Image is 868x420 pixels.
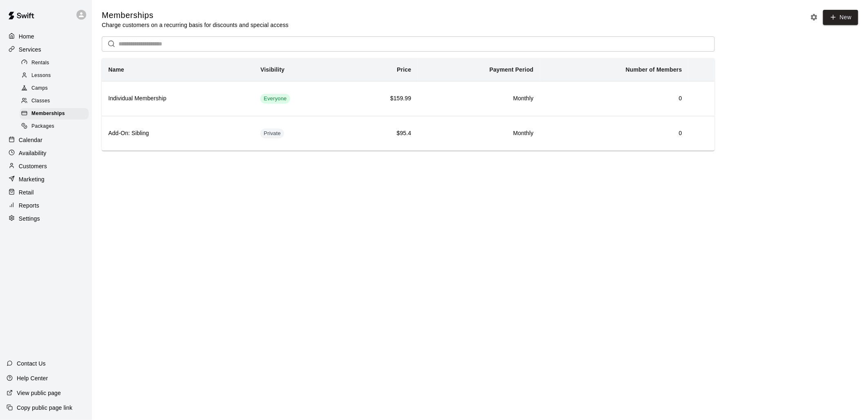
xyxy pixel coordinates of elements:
p: Retail [19,188,34,196]
a: Lessons [20,69,92,82]
span: Private [260,130,284,138]
p: Home [19,32,34,41]
a: Classes [20,95,92,108]
p: View public page [17,389,61,397]
div: Classes [20,95,89,107]
h5: Memberships [102,10,289,21]
a: Settings [7,212,85,225]
div: Rentals [20,57,89,69]
b: Visibility [260,66,284,73]
span: Lessons [31,72,51,80]
h6: 0 [547,129,682,138]
span: Packages [31,122,54,131]
b: Name [108,66,124,73]
span: Rentals [31,59,49,67]
h6: $95.4 [351,129,411,138]
h6: Add-On: Sibling [108,129,247,138]
table: simple table [102,58,715,151]
a: Customers [7,160,85,172]
a: Calendar [7,134,85,146]
span: Camps [31,84,48,93]
p: Calendar [19,136,43,144]
h6: Individual Membership [108,94,247,103]
div: Lessons [20,70,89,81]
a: Reports [7,199,85,212]
div: This membership is visible to all customers [260,94,290,104]
p: Reports [19,201,39,210]
a: Services [7,43,85,56]
h6: Monthly [424,129,533,138]
a: Home [7,30,85,43]
a: Memberships [20,108,92,120]
a: Rentals [20,56,92,69]
p: Availability [19,149,47,157]
a: Camps [20,82,92,95]
div: Memberships [20,108,89,120]
span: Classes [31,97,50,105]
p: Copy public page link [17,404,72,412]
a: Availability [7,147,85,159]
h6: Monthly [424,94,533,103]
b: Number of Members [626,66,682,73]
div: Camps [20,83,89,94]
a: New [823,10,858,25]
b: Price [397,66,411,73]
p: Charge customers on a recurring basis for discounts and special access [102,21,289,29]
p: Help Center [17,374,48,382]
h6: $159.99 [351,94,411,103]
span: Everyone [260,95,290,103]
p: Settings [19,215,40,223]
a: Retail [7,186,85,199]
p: Services [19,45,41,54]
a: Marketing [7,173,85,185]
b: Payment Period [490,66,534,73]
button: Memberships settings [808,11,820,23]
p: Marketing [19,175,45,183]
div: This membership is hidden from the memberships page [260,129,284,138]
span: Memberships [31,110,65,118]
div: Packages [20,121,89,132]
p: Customers [19,162,47,170]
h6: 0 [547,94,682,103]
a: Packages [20,120,92,133]
p: Contact Us [17,359,46,368]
